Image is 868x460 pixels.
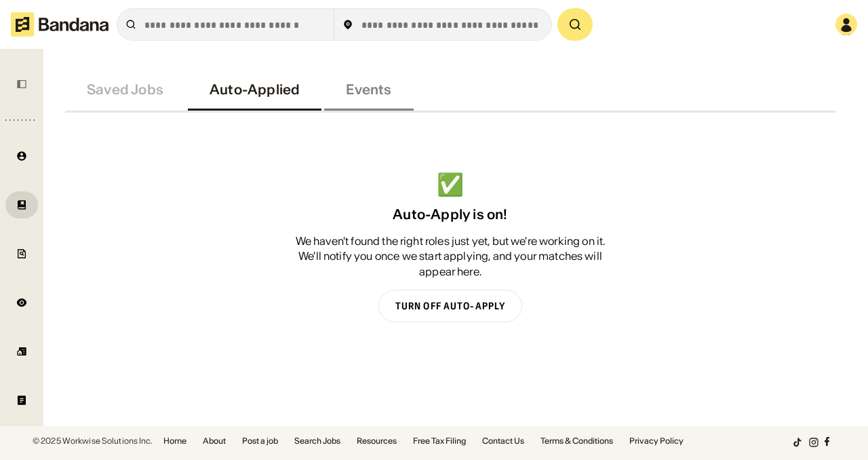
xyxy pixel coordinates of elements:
a: Free Tax Filing [413,437,466,445]
a: Privacy Policy [629,437,684,445]
div: Saved Jobs [87,81,163,98]
a: Post a job [242,437,278,445]
div: Events [346,81,391,98]
div: Auto-Applied [210,81,300,98]
a: About [203,437,226,445]
div: Turn off auto-apply [395,301,505,311]
a: Terms & Conditions [540,437,613,445]
a: Contact Us [482,437,524,445]
div: ✅ [437,174,464,195]
div: © 2025 Workwise Solutions Inc. [33,437,153,445]
div: Auto-Apply is on! [393,206,507,223]
img: Bandana logotype [11,12,108,37]
div: We haven't found the right roles just yet, but we're working on it. We'll notify you once we star... [288,233,613,279]
a: Search Jobs [294,437,340,445]
a: Resources [357,437,397,445]
a: Home [163,437,186,445]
